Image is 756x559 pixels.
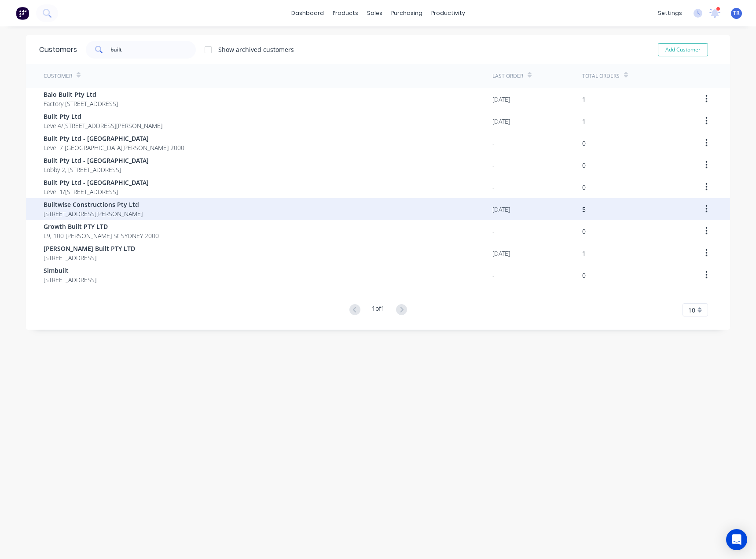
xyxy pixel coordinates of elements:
div: [DATE] [492,95,510,104]
div: 1 of 1 [372,304,385,316]
span: [PERSON_NAME] Built PTY LTD [44,244,135,253]
div: 1 [582,95,586,104]
div: 0 [582,139,586,148]
span: [STREET_ADDRESS][PERSON_NAME] [44,209,143,218]
div: 1 [582,249,586,258]
span: Built Pty Ltd - [GEOGRAPHIC_DATA] [44,178,149,187]
span: Growth Built PTY LTD [44,222,159,231]
div: - [492,227,495,236]
span: TR [733,9,740,17]
span: Built Pty Ltd - [GEOGRAPHIC_DATA] [44,134,184,143]
div: - [492,183,495,192]
span: Simbuilt [44,266,96,275]
a: dashboard [287,7,328,20]
span: Level 7 [GEOGRAPHIC_DATA][PERSON_NAME] 2000 [44,143,184,152]
span: Factory [STREET_ADDRESS] [44,99,118,108]
div: [DATE] [492,249,510,258]
div: Customer [44,72,72,80]
span: Level4/[STREET_ADDRESS][PERSON_NAME] [44,121,162,130]
span: 10 [688,305,695,315]
div: Open Intercom Messenger [726,529,747,550]
div: products [328,7,363,20]
span: [STREET_ADDRESS] [44,253,135,262]
span: [STREET_ADDRESS] [44,275,96,284]
span: Builtwise Constructions Pty Ltd [44,200,143,209]
div: 5 [582,205,586,214]
div: Last Order [492,72,523,80]
input: Search customers... [110,41,196,59]
div: Total Orders [582,72,620,80]
span: Built Pty Ltd [44,112,162,121]
span: Built Pty Ltd - [GEOGRAPHIC_DATA] [44,156,149,165]
div: - [492,271,495,280]
div: [DATE] [492,205,510,214]
div: Customers [39,44,77,55]
div: productivity [427,7,470,20]
div: 0 [582,161,586,170]
img: Factory [16,7,29,20]
div: settings [653,7,686,20]
div: 1 [582,117,586,126]
button: Add Customer [658,43,708,56]
span: Level 1/[STREET_ADDRESS] [44,187,149,196]
div: 0 [582,183,586,192]
div: - [492,139,495,148]
span: Lobby 2, [STREET_ADDRESS] [44,165,149,174]
div: 0 [582,271,586,280]
div: purchasing [387,7,427,20]
div: 0 [582,227,586,236]
div: Show archived customers [218,45,294,54]
span: Balo Built Pty Ltd [44,90,118,99]
div: - [492,161,495,170]
span: L9, 100 [PERSON_NAME] St SYDNEY 2000 [44,231,159,240]
div: sales [363,7,387,20]
div: [DATE] [492,117,510,126]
